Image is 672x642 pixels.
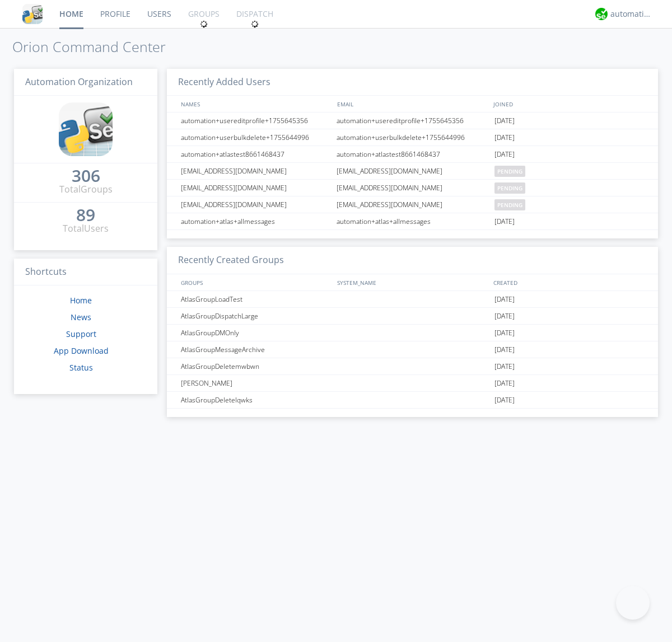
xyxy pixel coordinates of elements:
[167,129,658,146] a: automation+userbulkdelete+1755644996automation+userbulkdelete+1755644996[DATE]
[494,199,525,210] span: pending
[167,392,658,409] a: AtlasGroupDeletelqwks[DATE]
[76,209,95,222] a: 89
[70,295,92,306] a: Home
[616,586,650,620] iframe: Toggle Customer Support
[334,129,492,146] div: automation+userbulkdelete+1755644996
[178,196,333,213] div: [EMAIL_ADDRESS][DOMAIN_NAME]
[178,180,333,196] div: [EMAIL_ADDRESS][DOMAIN_NAME]
[66,329,96,339] a: Support
[334,146,492,162] div: automation+atlastest8661468437
[167,213,658,230] a: automation+atlas+allmessagesautomation+atlas+allmessages[DATE]
[494,146,515,163] span: [DATE]
[491,96,647,112] div: JOINED
[334,96,491,112] div: EMAIL
[334,113,492,129] div: automation+usereditprofile+1755645356
[178,213,333,229] div: automation+atlas+allmessages
[334,196,492,213] div: [EMAIL_ADDRESS][DOMAIN_NAME]
[59,183,113,196] div: Total Groups
[334,213,492,229] div: automation+atlas+allmessages
[72,170,100,181] div: 306
[167,308,658,325] a: AtlasGroupDispatchLarge[DATE]
[178,163,333,179] div: [EMAIL_ADDRESS][DOMAIN_NAME]
[63,222,109,235] div: Total Users
[22,4,43,24] img: cddb5a64eb264b2086981ab96f4c1ba7
[71,312,91,322] a: News
[200,20,208,28] img: spin.svg
[494,291,515,308] span: [DATE]
[494,308,515,325] span: [DATE]
[610,8,652,20] div: automation+atlas
[167,358,658,375] a: AtlasGroupDeletemwbwn[DATE]
[59,102,113,156] img: cddb5a64eb264b2086981ab96f4c1ba7
[167,180,658,196] a: [EMAIL_ADDRESS][DOMAIN_NAME][EMAIL_ADDRESS][DOMAIN_NAME]pending
[178,358,333,374] div: AtlasGroupDeletemwbwn
[178,291,333,307] div: AtlasGroupLoadTest
[494,166,525,177] span: pending
[178,341,333,358] div: AtlasGroupMessageArchive
[178,129,333,146] div: automation+userbulkdelete+1755644996
[69,362,93,373] a: Status
[494,325,515,341] span: [DATE]
[334,163,492,179] div: [EMAIL_ADDRESS][DOMAIN_NAME]
[178,375,333,391] div: [PERSON_NAME]
[25,76,133,88] span: Automation Organization
[494,392,515,409] span: [DATE]
[178,146,333,162] div: automation+atlastest8661468437
[334,274,491,290] div: SYSTEM_NAME
[334,180,492,196] div: [EMAIL_ADDRESS][DOMAIN_NAME]
[167,291,658,308] a: AtlasGroupLoadTest[DATE]
[178,392,333,408] div: AtlasGroupDeletelqwks
[167,341,658,358] a: AtlasGroupMessageArchive[DATE]
[494,375,515,392] span: [DATE]
[595,8,608,20] img: d2d01cd9b4174d08988066c6d424eccd
[167,196,658,213] a: [EMAIL_ADDRESS][DOMAIN_NAME][EMAIL_ADDRESS][DOMAIN_NAME]pending
[167,375,658,392] a: [PERSON_NAME][DATE]
[178,325,333,341] div: AtlasGroupDMOnly
[494,341,515,358] span: [DATE]
[178,113,333,129] div: automation+usereditprofile+1755645356
[167,69,658,96] h3: Recently Added Users
[494,182,525,194] span: pending
[178,308,333,324] div: AtlasGroupDispatchLarge
[494,129,515,146] span: [DATE]
[167,325,658,341] a: AtlasGroupDMOnly[DATE]
[76,209,95,221] div: 89
[14,259,157,286] h3: Shortcuts
[178,96,332,112] div: NAMES
[167,146,658,163] a: automation+atlastest8661468437automation+atlastest8661468437[DATE]
[494,358,515,375] span: [DATE]
[251,20,259,28] img: spin.svg
[54,345,109,356] a: App Download
[167,113,658,129] a: automation+usereditprofile+1755645356automation+usereditprofile+1755645356[DATE]
[494,113,515,129] span: [DATE]
[178,274,332,290] div: GROUPS
[167,163,658,180] a: [EMAIL_ADDRESS][DOMAIN_NAME][EMAIL_ADDRESS][DOMAIN_NAME]pending
[167,247,658,274] h3: Recently Created Groups
[72,170,100,183] a: 306
[494,213,515,230] span: [DATE]
[491,274,647,290] div: CREATED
